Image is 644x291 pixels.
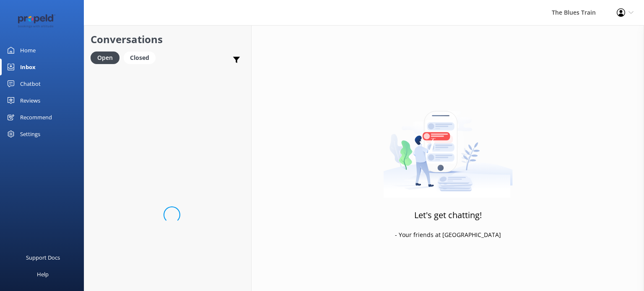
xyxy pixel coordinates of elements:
div: Inbox [20,59,36,75]
div: Recommend [20,109,52,126]
div: Reviews [20,92,40,109]
div: Closed [124,52,156,64]
div: Chatbot [20,75,41,92]
div: Home [20,42,36,59]
div: Help [37,266,49,283]
div: Settings [20,126,40,142]
img: artwork of a man stealing a conversation from at giant smartphone [383,93,513,198]
a: Open [91,53,124,62]
p: - Your friends at [GEOGRAPHIC_DATA] [395,230,501,239]
div: Open [91,52,119,64]
div: Support Docs [26,249,60,266]
h2: Conversations [91,31,245,47]
img: 12-1677471078.png [13,14,61,28]
a: Closed [124,53,160,62]
h3: Let's get chatting! [414,209,482,222]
